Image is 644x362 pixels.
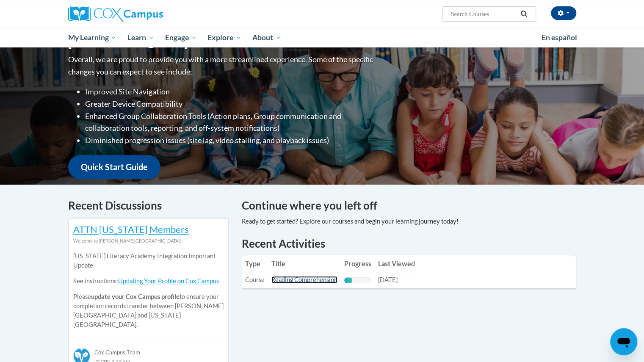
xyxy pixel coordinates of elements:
[610,328,637,355] iframe: Button to launch messaging window
[85,86,375,98] li: Improved Site Navigation
[127,33,154,43] span: Learn
[271,276,337,283] a: Reading Comprehension
[450,9,517,19] input: Search Courses
[252,33,281,43] span: About
[551,6,576,20] button: Account Settings
[118,277,219,285] a: Updating Your Profile on Cox Campus
[517,9,530,19] button: Search
[68,6,229,22] a: Cox Campus
[68,6,163,22] img: Cox Campus
[68,53,375,78] p: Overall, we are proud to provide you with a more streamlined experience. Some of the specific cha...
[85,110,375,135] li: Enhanced Group Collaboration Tools (Action plans, Group communication and collaboration tools, re...
[165,33,197,43] span: Engage
[68,155,160,179] a: Quick Start Guide
[91,293,180,300] b: update your Cox Campus profile
[55,28,589,47] div: Main menu
[122,28,160,47] a: Learn
[242,236,576,251] h1: Recent Activities
[85,98,375,110] li: Greater Device Compatibility
[202,28,247,47] a: Explore
[207,33,241,43] span: Explore
[341,255,375,272] th: Progress
[268,255,341,272] th: Title
[73,236,224,246] div: Welcome to [PERSON_NAME][GEOGRAPHIC_DATA]!
[68,33,116,43] span: My Learning
[73,224,189,235] a: ATTN [US_STATE] Members
[160,28,202,47] a: Engage
[73,342,224,357] div: Cox Campus Team
[375,255,418,272] th: Last Viewed
[73,276,224,286] p: See instructions:
[242,197,576,214] h4: Continue where you left off
[542,33,577,42] span: En español
[242,255,268,272] th: Type
[247,28,287,47] a: About
[536,29,583,47] a: En español
[63,28,122,47] a: My Learning
[378,276,398,283] span: [DATE]
[73,251,224,270] p: [US_STATE] Literacy Academy Integration Important Update
[85,134,375,146] li: Diminished progression issues (site lag, video stalling, and playback issues)
[344,277,352,283] div: Progress, %
[245,276,265,283] span: Course
[68,197,229,214] h4: Recent Discussions
[73,246,224,336] div: Please to ensure your completion records transfer between [PERSON_NAME][GEOGRAPHIC_DATA] and [US_...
